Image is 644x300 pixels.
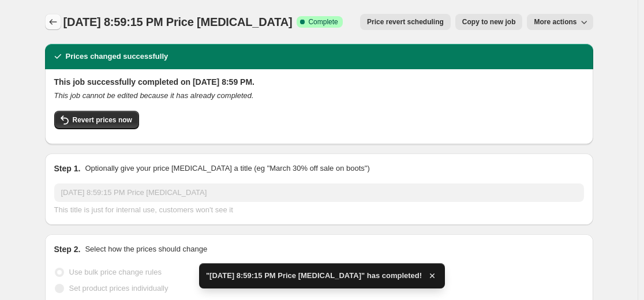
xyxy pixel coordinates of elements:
span: [DATE] 8:59:15 PM Price [MEDICAL_DATA] [63,16,293,28]
span: More actions [534,17,576,27]
h2: Prices changed successfully [66,51,169,62]
span: Complete [308,17,338,27]
p: Select how the prices should change [85,243,207,255]
i: This job cannot be edited because it has already completed. [54,91,254,100]
p: Optionally give your price [MEDICAL_DATA] a title (eg "March 30% off sale on boots") [85,163,369,174]
span: "[DATE] 8:59:15 PM Price [MEDICAL_DATA]" has completed! [206,270,422,282]
button: Copy to new job [455,14,523,30]
h2: This job successfully completed on [DATE] 8:59 PM. [54,76,584,88]
button: Price change jobs [45,14,61,30]
span: Revert prices now [73,115,132,125]
span: Use bulk price change rules [69,268,162,276]
span: This title is just for internal use, customers won't see it [54,205,233,214]
h2: Step 2. [54,243,81,255]
span: Price revert scheduling [367,17,444,27]
input: 30% off holiday sale [54,183,584,202]
button: Revert prices now [54,111,139,129]
span: Copy to new job [462,17,516,27]
h2: Step 1. [54,163,81,174]
button: Price revert scheduling [360,14,451,30]
span: Set product prices individually [69,284,169,292]
button: More actions [527,14,593,30]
